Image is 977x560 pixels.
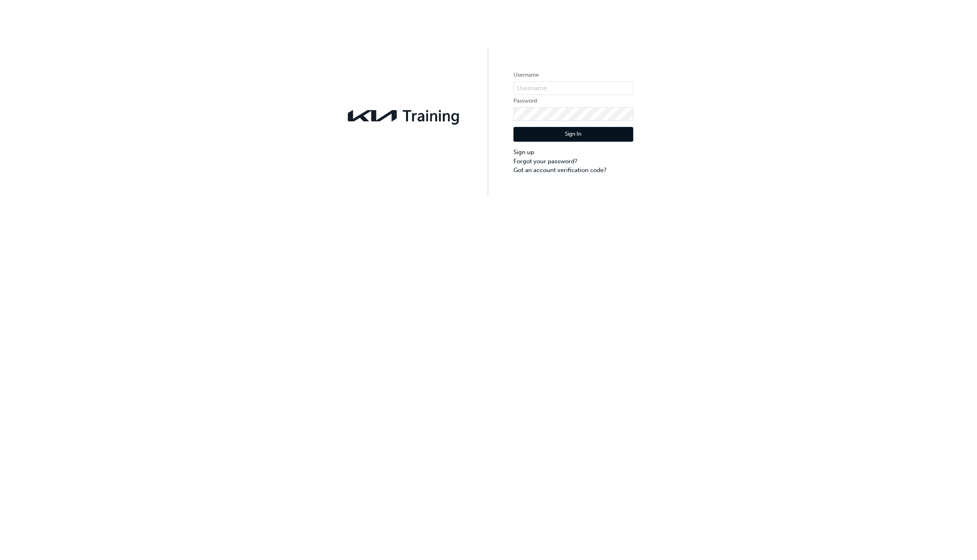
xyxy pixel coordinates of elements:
label: Password [513,96,633,106]
input: Username [513,81,633,95]
label: Username [513,70,633,80]
a: Sign up [513,148,633,157]
a: Got an account verification code? [513,166,633,175]
img: kia-training [344,105,464,127]
button: Sign In [513,127,633,142]
a: Forgot your password? [513,157,633,166]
